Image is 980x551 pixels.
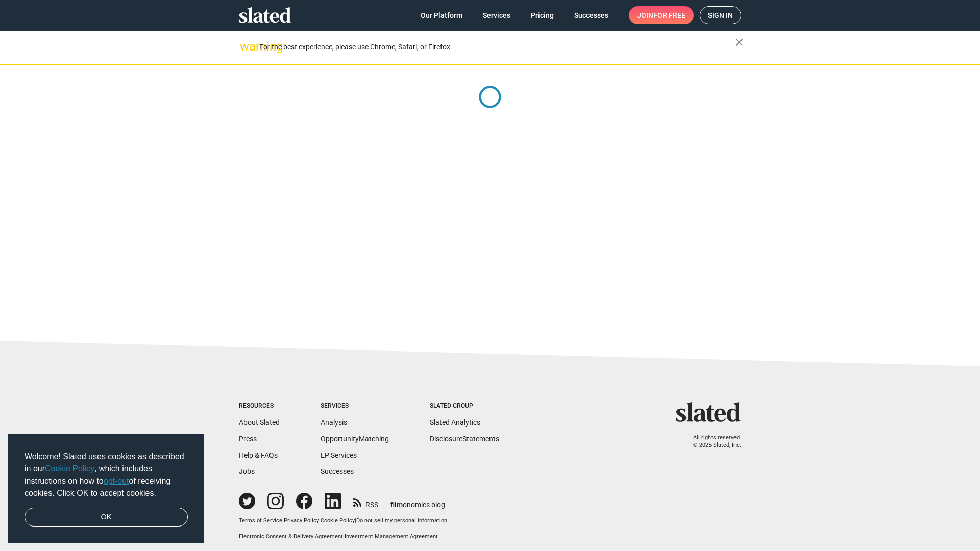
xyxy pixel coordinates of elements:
[733,36,745,48] mat-icon: close
[483,6,510,24] span: Services
[682,434,741,449] p: All rights reserved. © 2025 Slated, Inc.
[239,517,282,524] a: Terms of Service
[523,6,562,24] a: Pricing
[321,451,357,459] a: EP Services
[239,402,280,410] div: Resources
[390,500,403,509] span: film
[321,467,354,475] a: Successes
[421,6,462,24] span: Our Platform
[8,434,204,543] div: cookieconsent
[356,517,447,525] button: Do not sell my personal information
[343,533,345,540] span: |
[653,6,685,24] span: for free
[282,517,284,524] span: |
[430,418,480,427] a: Slated Analytics
[700,6,741,24] a: Sign in
[239,451,278,459] a: Help & FAQs
[708,7,733,24] span: Sign in
[531,6,554,24] span: Pricing
[390,492,445,510] a: filmonomics blog
[353,494,378,510] a: RSS
[637,6,685,24] span: Join
[629,6,694,24] a: Joinfor free
[259,40,735,54] div: For the best experience, please use Chrome, Safari, or Firefox.
[566,6,617,24] a: Successes
[239,418,280,427] a: About Slated
[412,6,471,24] a: Our Platform
[239,533,343,540] a: Electronic Consent & Delivery Agreement
[345,533,438,540] a: Investment Management Agreement
[239,435,257,443] a: Press
[430,402,499,410] div: Slated Group
[321,435,389,443] a: OpportunityMatching
[45,464,94,473] a: Cookie Policy
[355,517,356,524] span: |
[24,450,188,499] span: Welcome! Slated uses cookies as described in our , which includes instructions on how to of recei...
[321,418,347,427] a: Analysis
[319,517,321,524] span: |
[24,508,188,527] a: dismiss cookie message
[475,6,519,24] a: Services
[104,477,129,485] a: opt-out
[321,517,355,524] a: Cookie Policy
[321,402,389,410] div: Services
[574,6,608,24] span: Successes
[239,467,255,475] a: Jobs
[284,517,319,524] a: Privacy Policy
[430,435,499,443] a: DisclosureStatements
[240,40,252,53] mat-icon: warning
